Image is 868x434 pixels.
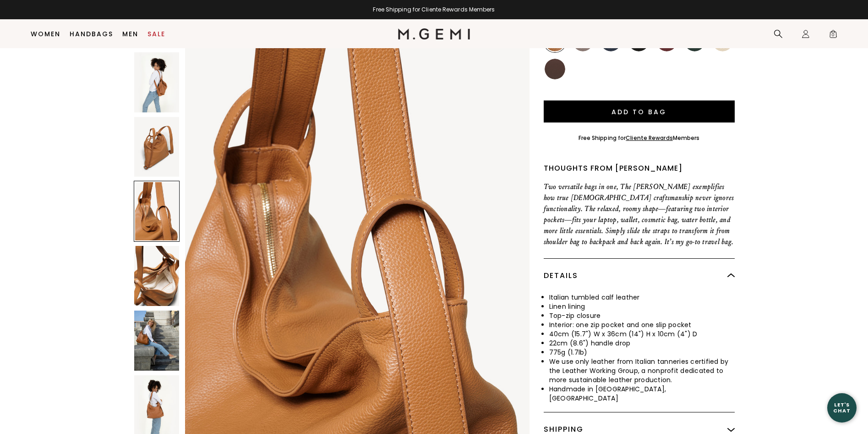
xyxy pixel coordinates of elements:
[544,259,735,293] div: Details
[549,357,735,384] li: We use only leather from Italian tanneries certified by the Leather Working Group, a nonprofit de...
[134,311,179,371] img: The Laura Convertible Backpack
[544,181,735,247] p: Two versatile bags in one, The [PERSON_NAME] exemplifies how true [DEMOGRAPHIC_DATA] craftsmanshi...
[626,134,673,142] a: Cliente Rewards
[147,30,165,38] a: Sale
[544,163,735,174] div: Thoughts from [PERSON_NAME]
[545,59,565,79] img: Chocolate
[549,320,735,329] li: Interior: one zip pocket and one slip pocket
[549,302,735,311] li: Linen lining
[70,30,113,38] a: Handbags
[134,246,179,306] img: The Laura Convertible Backpack
[549,348,735,357] li: 775g (1.7lb)
[549,329,735,339] li: 40cm (15.7") W x 36cm (14") H x 10cm (4") D
[549,293,735,302] li: Italian tumbled calf leather
[827,402,857,413] div: Let's Chat
[134,117,179,177] img: The Laura Convertible Backpack
[549,339,735,348] li: 22cm (8.6") handle drop
[122,30,138,38] a: Men
[31,30,60,38] a: Women
[549,384,735,403] li: Handmade in [GEOGRAPHIC_DATA], [GEOGRAPHIC_DATA]
[398,28,470,39] img: M.Gemi
[579,134,700,142] div: Free Shipping for Members
[549,311,735,320] li: Top-zip closure
[829,31,838,40] span: 0
[134,52,179,112] img: The Laura Convertible Backpack
[544,100,735,122] button: Add to Bag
